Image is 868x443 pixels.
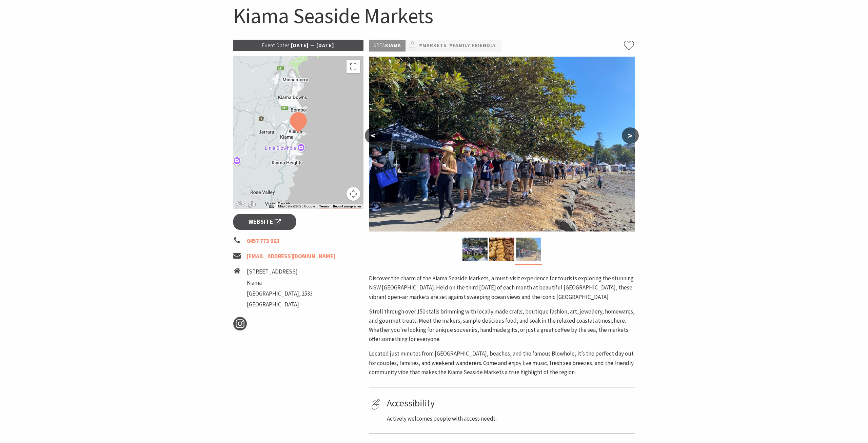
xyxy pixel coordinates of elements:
[249,217,281,226] span: Website
[247,253,335,260] a: [EMAIL_ADDRESS][DOMAIN_NAME]
[387,398,632,409] h4: Accessibility
[347,60,360,73] button: Toggle fullscreen view
[387,414,632,423] p: Actively welcomes people with access needs.
[516,238,541,261] img: market photo
[235,200,257,209] a: Open this area in Google Maps (opens a new window)
[233,2,635,29] h1: Kiama Seaside Markets
[622,127,639,144] button: >
[369,57,635,231] img: market photo
[247,237,279,245] a: 0457 773 063
[489,238,514,261] img: Market ptoduce
[247,289,313,298] li: [GEOGRAPHIC_DATA], 2533
[369,349,635,377] p: Located just minutes from [GEOGRAPHIC_DATA], beaches, and the famous Blowhole, it’s the perfect d...
[333,204,361,208] a: Report a map error
[247,300,313,309] li: [GEOGRAPHIC_DATA]
[247,267,313,276] li: [STREET_ADDRESS]
[233,214,296,230] a: Website
[269,204,274,209] button: Keyboard shortcuts
[369,40,406,52] p: Kiama
[319,204,329,208] a: Terms (opens in new tab)
[373,42,385,48] span: Area
[278,204,315,208] span: Map data ©2025 Google
[235,200,257,209] img: Google
[369,274,635,302] p: Discover the charm of the Kiama Seaside Markets, a must-visit experience for tourists exploring t...
[365,127,382,144] button: <
[233,40,363,51] p: [DATE] — [DATE]
[369,307,635,344] p: Stroll through over 150 stalls brimming with locally made crafts, boutique fashion, art, jeweller...
[449,41,496,50] a: #Family Friendly
[262,42,291,48] span: Event Dates:
[347,187,360,201] button: Map camera controls
[462,238,488,261] img: Kiama Seaside Market
[419,41,447,50] a: #Markets
[247,278,313,287] li: Kiama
